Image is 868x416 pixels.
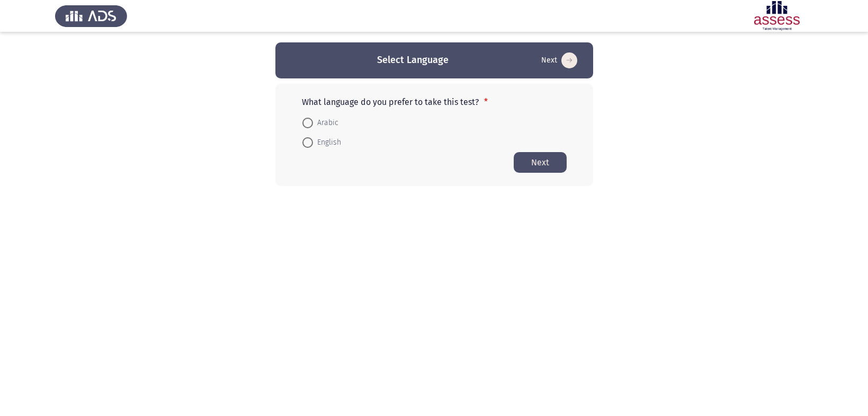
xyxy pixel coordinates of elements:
img: Assessment logo of ASSESS Focus 4 Module Assessment (EN/AR) (Advanced - IB) [741,1,813,31]
p: What language do you prefer to take this test? [302,97,567,107]
span: Arabic [313,117,338,129]
span: English [313,136,341,149]
button: Start assessment [538,52,580,69]
button: Start assessment [514,152,567,173]
h3: Select Language [377,54,449,67]
img: Assess Talent Management logo [55,1,127,31]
